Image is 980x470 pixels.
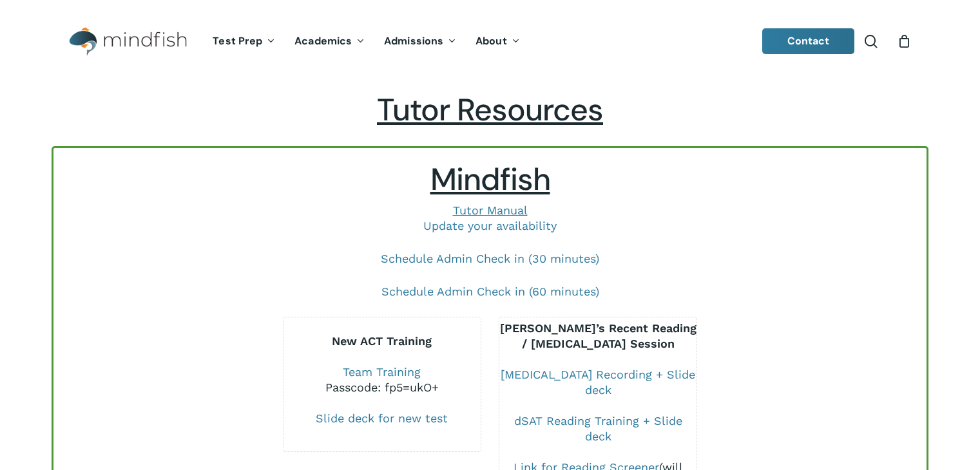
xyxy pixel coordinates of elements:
a: Team Training [343,365,421,379]
span: Tutor Resources [377,89,603,130]
span: About [476,34,507,48]
b: [PERSON_NAME]’s Recent Reading / [MEDICAL_DATA] Session [500,321,697,350]
a: Admissions [374,36,466,47]
span: Test Prep [213,34,262,48]
a: Schedule Admin Check in (30 minutes) [381,252,599,265]
header: Main Menu [52,17,928,66]
a: Tutor Manual [453,203,528,217]
a: About [466,36,530,47]
span: Mindfish [430,159,550,200]
a: Academics [285,36,374,47]
span: Admissions [384,34,443,48]
span: Contact [787,34,830,48]
div: Passcode: fp5=ukO+ [283,380,481,395]
span: Academics [294,34,352,48]
a: Slide deck for new test [316,411,448,425]
a: Test Prep [203,36,285,47]
a: Contact [762,28,855,54]
a: Schedule Admin Check in (60 minutes) [381,285,599,298]
nav: Main Menu [203,17,529,66]
a: [MEDICAL_DATA] Recording + Slide deck [501,368,695,397]
b: New ACT Training [332,334,432,348]
a: Update your availability [423,219,557,232]
a: dSAT Reading Training + Slide deck [514,414,682,443]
